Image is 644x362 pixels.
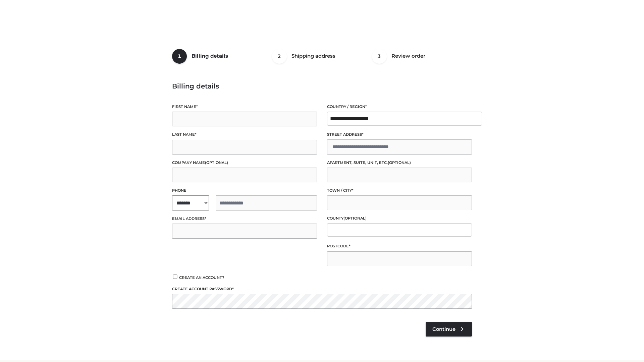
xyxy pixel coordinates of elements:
label: Country / Region [327,104,472,110]
span: Billing details [192,53,228,59]
label: Email address [172,216,317,222]
label: Street address [327,131,472,138]
span: Shipping address [291,53,335,59]
span: 2 [272,49,287,64]
input: Create an account? [172,275,178,279]
span: Create an account? [179,275,224,280]
label: Apartment, suite, unit, etc. [327,160,472,166]
label: Company name [172,160,317,166]
label: Phone [172,187,317,194]
span: 3 [372,49,387,64]
span: (optional) [388,160,411,165]
label: Town / City [327,187,472,194]
span: Continue [432,326,455,332]
label: County [327,215,472,222]
h3: Billing details [172,82,472,90]
label: First name [172,104,317,110]
span: (optional) [205,160,228,165]
span: Review order [391,53,425,59]
label: Last name [172,131,317,138]
label: Create account password [172,286,472,292]
span: 1 [172,49,187,64]
span: (optional) [343,216,367,221]
label: Postcode [327,243,472,249]
a: Continue [426,322,472,337]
